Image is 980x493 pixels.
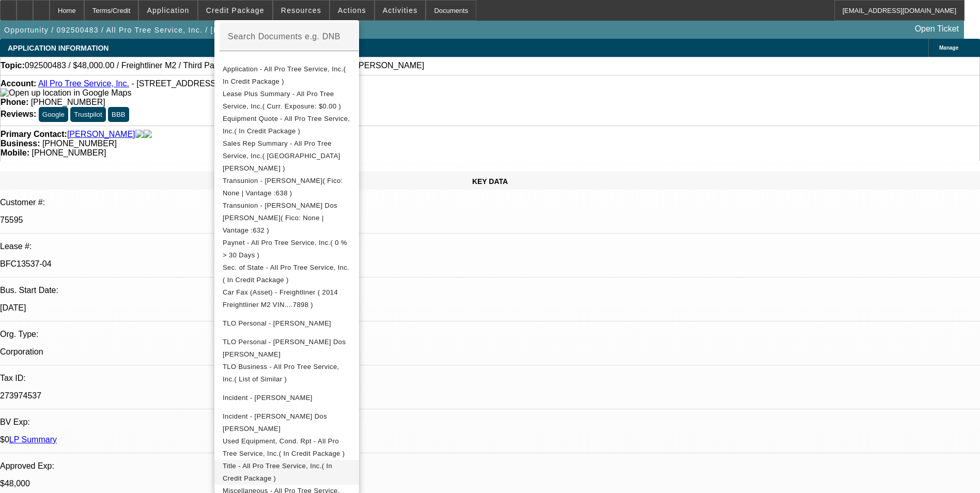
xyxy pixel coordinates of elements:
[223,115,350,135] span: Equipment Quote - All Pro Tree Service, Inc.( In Credit Package )
[223,202,337,234] span: Transunion - [PERSON_NAME] Dos [PERSON_NAME]( Fico: None | Vantage :632 )
[214,361,359,386] button: TLO Business - All Pro Tree Service, Inc.( List of Similar )
[214,386,359,410] button: Incident - Dos Santos, Lucas
[214,199,359,237] button: Transunion - Bruno Dos Santos, Wesley( Fico: None | Vantage :632 )
[214,175,359,199] button: Transunion - Dos Santos, Lucas( Fico: None | Vantage :638 )
[214,113,359,137] button: Equipment Quote - All Pro Tree Service, Inc.( In Credit Package )
[214,137,359,175] button: Sales Rep Summary - All Pro Tree Service, Inc.( Mansfield, Jeff )
[223,177,343,197] span: Transunion - [PERSON_NAME]( Fico: None | Vantage :638 )
[223,264,349,284] span: Sec. of State - All Pro Tree Service, Inc.( In Credit Package )
[223,412,327,433] span: Incident - [PERSON_NAME] Dos [PERSON_NAME]
[214,237,359,261] button: Paynet - All Pro Tree Service, Inc.( 0 % > 30 Days )
[223,363,339,383] span: TLO Business - All Pro Tree Service, Inc.( List of Similar )
[214,88,359,113] button: Lease Plus Summary - All Pro Tree Service, Inc.( Curr. Exposure: $0.00 )
[223,437,345,457] span: Used Equipment, Cond. Rpt - All Pro Tree Service, Inc.( In Credit Package )
[214,311,359,336] button: TLO Personal - Dos Santos, Lucas
[223,65,346,85] span: Application - All Pro Tree Service, Inc.( In Credit Package )
[214,410,359,435] button: Incident - Bruno Dos Santos, Wesley
[223,239,347,259] span: Paynet - All Pro Tree Service, Inc.( 0 % > 30 Days )
[228,32,340,41] mat-label: Search Documents e.g. DNB
[223,288,338,309] span: Car Fax (Asset) - Freightliner ( 2014 Freightliner M2 VIN....7898 )
[214,460,359,485] button: Title - All Pro Tree Service, Inc.( In Credit Package )
[223,338,346,358] span: TLO Personal - [PERSON_NAME] Dos [PERSON_NAME]
[223,394,313,402] span: Incident - [PERSON_NAME]
[223,462,332,482] span: Title - All Pro Tree Service, Inc.( In Credit Package )
[214,261,359,286] button: Sec. of State - All Pro Tree Service, Inc.( In Credit Package )
[214,286,359,311] button: Car Fax (Asset) - Freightliner ( 2014 Freightliner M2 VIN....7898 )
[223,319,331,327] span: TLO Personal - [PERSON_NAME]
[223,90,341,110] span: Lease Plus Summary - All Pro Tree Service, Inc.( Curr. Exposure: $0.00 )
[214,435,359,460] button: Used Equipment, Cond. Rpt - All Pro Tree Service, Inc.( In Credit Package )
[223,140,340,172] span: Sales Rep Summary - All Pro Tree Service, Inc.( [GEOGRAPHIC_DATA][PERSON_NAME] )
[214,336,359,361] button: TLO Personal - Bruno Dos Santos, Wesley
[214,63,359,88] button: Application - All Pro Tree Service, Inc.( In Credit Package )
